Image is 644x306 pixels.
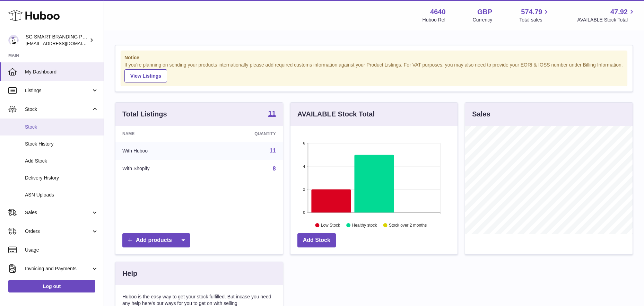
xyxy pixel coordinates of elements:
[8,35,19,45] img: uktopsmileshipping@gmail.com
[473,17,493,23] div: Currency
[610,7,628,17] span: 47.92
[124,62,624,82] div: If you're planning on sending your products internationally please add required customs informati...
[25,158,98,164] span: Add Stock
[124,54,624,61] strong: Notice
[519,17,550,23] span: Total sales
[303,187,305,191] text: 2
[25,69,98,75] span: My Dashboard
[25,124,98,130] span: Stock
[477,7,492,17] strong: GBP
[25,175,98,181] span: Delivery History
[389,223,427,228] text: Stock over 2 months
[303,164,305,168] text: 4
[206,126,282,142] th: Quantity
[268,110,276,118] a: 11
[25,192,98,198] span: ASN Uploads
[26,34,88,47] div: SG SMART BRANDING PTE. LTD.
[25,228,91,235] span: Orders
[122,110,167,119] h3: Total Listings
[25,265,91,272] span: Invoicing and Payments
[273,166,276,172] a: 8
[115,160,206,178] td: With Shopify
[25,87,91,94] span: Listings
[303,210,305,215] text: 0
[26,41,102,46] span: [EMAIL_ADDRESS][DOMAIN_NAME]
[297,110,375,119] h3: AVAILABLE Stock Total
[122,269,137,278] h3: Help
[321,223,340,228] text: Low Stock
[472,110,490,119] h3: Sales
[430,7,446,17] strong: 4640
[25,141,98,147] span: Stock History
[122,233,190,247] a: Add products
[303,141,305,145] text: 6
[519,7,550,23] a: 574.79 Total sales
[297,233,336,247] a: Add Stock
[25,106,91,113] span: Stock
[115,142,206,160] td: With Huboo
[521,7,542,17] span: 574.79
[352,223,377,228] text: Healthy stock
[115,126,206,142] th: Name
[268,110,276,117] strong: 11
[124,69,167,82] a: View Listings
[270,148,276,154] a: 11
[25,247,98,253] span: Usage
[577,7,636,23] a: 47.92 AVAILABLE Stock Total
[577,17,636,23] span: AVAILABLE Stock Total
[8,280,95,292] a: Log out
[25,209,91,216] span: Sales
[423,17,446,23] div: Huboo Ref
